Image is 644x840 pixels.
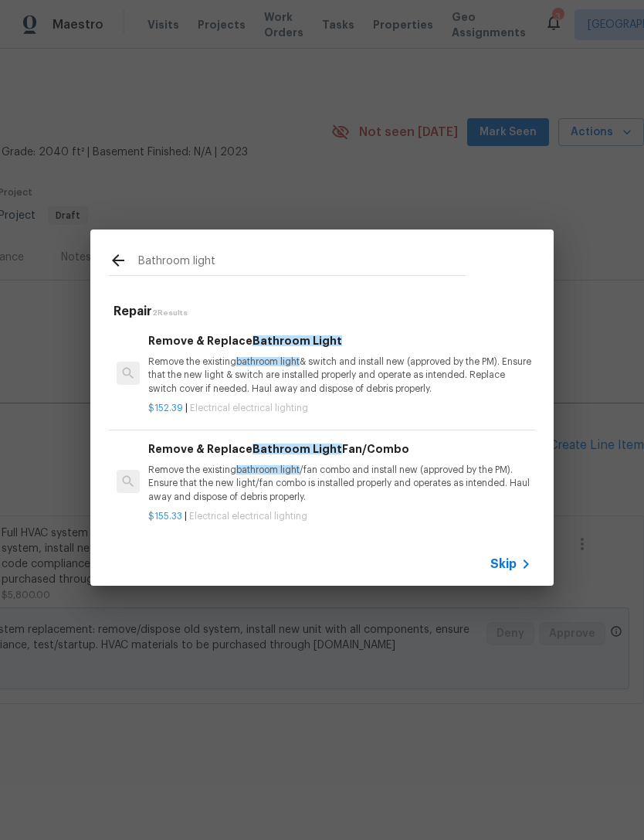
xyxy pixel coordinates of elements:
span: $155.33 [148,512,182,521]
span: 2 Results [152,309,188,317]
p: Remove the existing /fan combo and install new (approved by the PM). Ensure that the new light/fa... [148,464,531,503]
span: Skip [490,556,517,572]
p: | [148,510,531,523]
span: Electrical electrical lighting [190,403,308,413]
h5: Repair [114,304,535,320]
span: bathroom light [236,465,300,474]
span: Bathroom Light [253,335,342,346]
h6: Remove & Replace Fan/Combo [148,440,531,457]
span: bathroom light [236,357,300,366]
span: Bathroom Light [253,444,342,454]
h6: Remove & Replace [148,332,531,349]
span: Electrical electrical lighting [189,512,307,521]
span: $152.39 [148,403,183,413]
p: | [148,402,531,415]
input: Search issues or repairs [138,251,466,274]
p: Remove the existing & switch and install new (approved by the PM). Ensure that the new light & sw... [148,355,531,395]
